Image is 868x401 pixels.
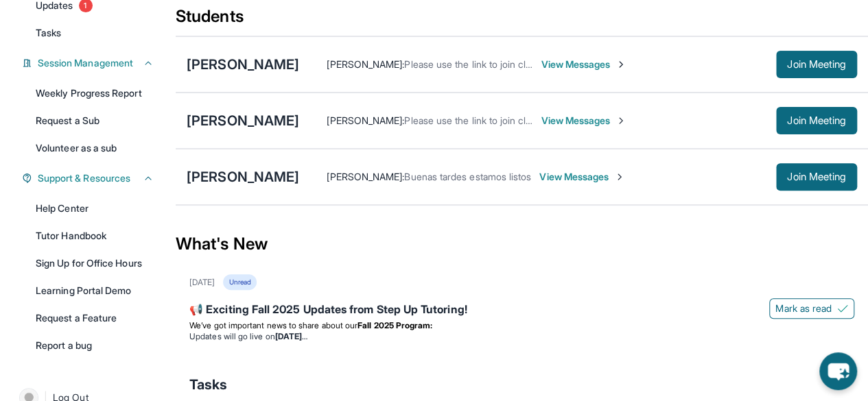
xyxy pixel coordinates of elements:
[27,136,162,160] a: Volunteer as a sub
[819,352,857,390] button: chat-button
[38,171,130,185] span: Support & Resources
[541,114,626,127] span: View Messages
[189,331,854,342] li: Updates will go live on
[176,5,868,36] div: Students
[404,58,851,70] span: Please use the link to join class on 9/24 ([DATE]) at 4 pm for [PERSON_NAME] and 5 pm for Angelique.
[189,301,854,320] div: 📢 Exciting Fall 2025 Updates from Step Up Tutoring!
[27,333,162,358] a: Report a bug
[539,170,625,184] span: View Messages
[614,171,625,182] img: Chevron-Right
[189,320,357,330] span: We’ve got important news to share about our
[541,58,626,71] span: View Messages
[27,196,162,221] a: Help Center
[32,56,154,70] button: Session Management
[775,302,832,315] span: Mark as read
[32,171,154,185] button: Support & Resources
[187,55,299,74] div: [PERSON_NAME]
[189,277,215,288] div: [DATE]
[615,115,626,126] img: Chevron-Right
[187,111,299,130] div: [PERSON_NAME]
[275,331,307,341] strong: [DATE]
[787,173,846,181] span: Join Meeting
[223,274,256,290] div: Unread
[776,51,857,78] button: Join Meeting
[38,56,133,70] span: Session Management
[176,214,868,274] div: What's New
[776,163,857,191] button: Join Meeting
[357,320,432,330] strong: Fall 2025 Program:
[837,303,848,314] img: Mark as read
[187,167,299,186] div: [PERSON_NAME]
[404,171,531,182] span: Buenas tardes estamos listos
[787,60,846,69] span: Join Meeting
[189,375,227,394] span: Tasks
[27,306,162,330] a: Request a Feature
[769,298,854,319] button: Mark as read
[27,223,162,248] a: Tutor Handbook
[27,251,162,276] a: Sign Up for Office Hours
[327,171,404,182] span: [PERSON_NAME] :
[404,114,851,126] span: Please use the link to join class on 9/24 ([DATE]) at 4 pm for [PERSON_NAME] and 5 pm for Angelique.
[27,278,162,303] a: Learning Portal Demo
[27,108,162,133] a: Request a Sub
[787,117,846,125] span: Join Meeting
[615,59,626,70] img: Chevron-Right
[27,21,162,45] a: Tasks
[776,107,857,134] button: Join Meeting
[327,58,404,70] span: [PERSON_NAME] :
[327,114,404,126] span: [PERSON_NAME] :
[27,81,162,106] a: Weekly Progress Report
[36,26,61,40] span: Tasks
